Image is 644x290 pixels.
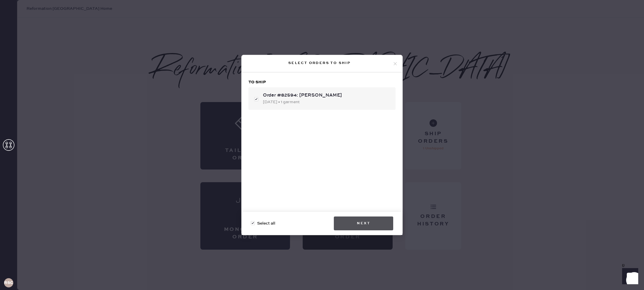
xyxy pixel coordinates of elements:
[257,220,275,227] span: Select all
[263,92,391,99] div: Order #82594: [PERSON_NAME]
[248,79,396,85] h3: To ship
[334,216,393,230] button: Next
[617,264,641,289] iframe: Front Chat
[4,281,13,285] h3: RSCA
[263,99,391,105] div: [DATE] • 1 garment
[246,60,393,67] div: Select orders to ship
